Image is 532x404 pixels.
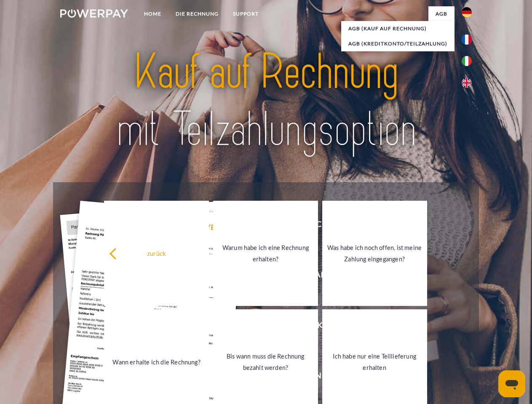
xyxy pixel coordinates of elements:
a: Was habe ich noch offen, ist meine Zahlung eingegangen? [322,201,427,306]
a: DIE RECHNUNG [168,6,226,21]
img: de [462,7,472,17]
a: Home [137,6,168,21]
div: Was habe ich noch offen, ist meine Zahlung eingegangen? [327,242,422,265]
div: Warum habe ich eine Rechnung erhalten? [218,242,313,265]
div: zurück [109,247,204,259]
img: fr [462,35,472,45]
a: agb [428,6,454,21]
div: Ich habe nur eine Teillieferung erhalten [327,351,422,373]
a: AGB (Kauf auf Rechnung) [341,21,454,36]
img: logo-powerpay-white.svg [60,9,128,18]
img: it [462,56,472,66]
img: title-powerpay_de.svg [80,40,452,161]
img: en [462,78,472,88]
a: SUPPORT [226,6,266,21]
a: AGB (Kreditkonto/Teilzahlung) [341,36,454,51]
div: Wann erhalte ich die Rechnung? [109,356,204,367]
div: Bis wann muss die Rechnung bezahlt werden? [218,351,313,373]
iframe: Schaltfläche zum Öffnen des Messaging-Fensters [498,370,525,397]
